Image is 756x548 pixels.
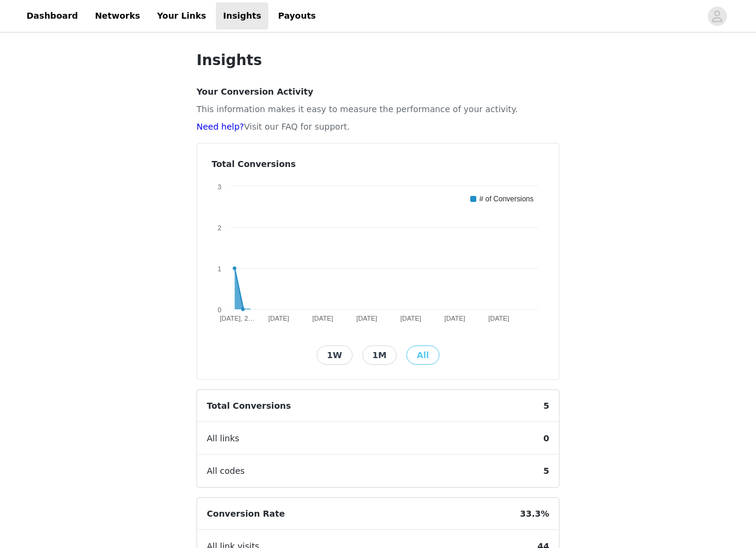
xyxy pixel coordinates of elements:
text: [DATE] [444,315,465,322]
span: 5 [534,390,559,422]
button: 1M [362,345,397,365]
p: This information makes it easy to measure the performance of your activity. [197,103,559,116]
a: Your Links [150,2,213,30]
a: Dashboard [19,2,85,30]
text: 0 [218,306,221,313]
span: 0 [534,423,559,455]
span: All codes [197,455,254,487]
span: Conversion Rate [197,498,294,530]
text: [DATE] [400,315,421,322]
text: [DATE] [268,315,289,322]
text: 2 [218,224,221,231]
h1: Insights [197,49,559,71]
span: Total Conversions [197,390,301,422]
h4: Your Conversion Activity [197,86,559,98]
text: [DATE] [312,315,333,322]
span: 5 [534,455,559,487]
text: [DATE], 2… [219,315,254,322]
div: avatar [711,7,723,26]
a: Insights [216,2,268,30]
span: 33.3% [510,498,559,530]
p: Visit our FAQ for support. [197,121,559,133]
h4: Total Conversions [212,158,544,171]
text: 3 [218,183,221,191]
text: 1 [218,265,221,272]
text: [DATE] [356,315,377,322]
a: Need help? [197,122,244,131]
span: All links [197,423,249,455]
text: # of Conversions [479,195,534,203]
a: Payouts [271,2,323,30]
a: Networks [87,2,147,30]
button: 1W [317,345,352,365]
text: [DATE] [488,315,509,322]
button: All [406,345,439,365]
